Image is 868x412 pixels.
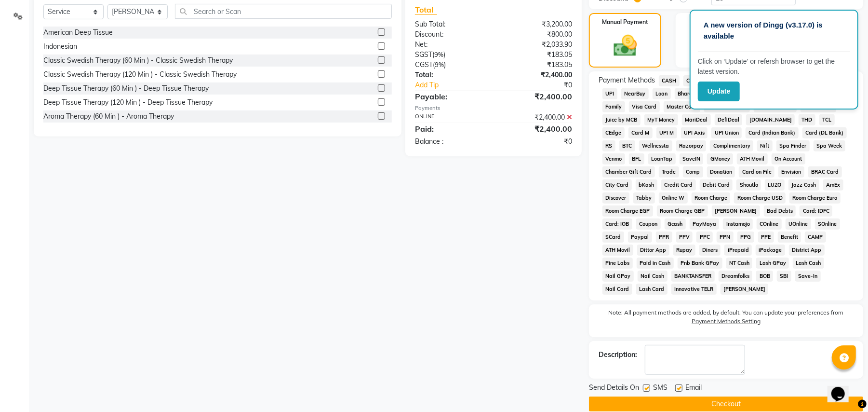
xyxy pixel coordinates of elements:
[756,271,773,282] span: BOB
[638,271,668,282] span: Nail Cash
[415,60,433,69] span: CGST
[758,232,774,243] span: PPE
[408,19,494,29] div: Sub Total:
[602,140,615,151] span: RS
[408,112,494,123] div: ONLINE
[408,50,494,60] div: ( )
[415,5,437,15] span: Total
[602,114,641,125] span: Juice by MCB
[408,70,494,80] div: Total:
[700,179,733,191] span: Debit Card
[602,127,625,138] span: CEdge
[698,56,850,77] p: Click on ‘Update’ or refersh browser to get the latest version.
[746,127,799,138] span: Card (Indian Bank)
[765,179,785,191] span: LUZO
[715,114,743,125] span: DefiDeal
[602,179,632,191] span: City Card
[805,232,826,243] span: CAMP
[698,82,740,101] button: Update
[602,258,633,269] span: Pine Labs
[682,114,711,125] span: MariDeal
[415,104,572,112] div: Payments
[665,219,686,230] span: Gcash
[707,166,735,178] span: Donation
[602,219,632,230] span: Card: IOB
[676,232,693,243] span: PPV
[717,232,734,243] span: PPN
[737,232,754,243] span: PPG
[772,153,805,165] span: On Account
[653,383,668,395] span: SMS
[724,245,752,256] span: iPrepaid
[602,166,655,178] span: Chamber Gift Card
[757,140,773,151] span: Nift
[494,29,579,40] div: ₹800.00
[788,179,819,191] span: Jazz Cash
[408,60,494,70] div: ( )
[175,4,392,19] input: Search or Scan
[633,192,655,204] span: Tabby
[494,123,579,135] div: ₹2,400.00
[653,88,671,99] span: Loan
[671,271,715,282] span: BANKTANSFER
[678,258,722,269] span: Pnb Bank GPay
[764,206,796,217] span: Bad Debts
[494,40,579,50] div: ₹2,033.90
[757,219,782,230] span: COnline
[43,83,209,94] div: Deep Tissue Therapy (60 Min ) - Deep Tissue Therapy
[43,111,174,122] div: Aroma Therapy (60 Min ) - Aroma Therapy
[671,284,717,295] span: Innovative TELR
[692,317,761,326] label: Payment Methods Setting
[494,50,579,60] div: ₹183.05
[494,91,579,102] div: ₹2,400.00
[599,350,637,360] div: Description:
[756,245,785,256] span: iPackage
[819,114,835,125] span: TCL
[793,258,824,269] span: Lash Cash
[659,192,688,204] span: Online W
[734,192,786,204] span: Room Charge USD
[408,80,508,90] a: Add Tip
[656,127,677,138] span: UPI M
[602,101,625,112] span: Family
[494,112,579,123] div: ₹2,400.00
[712,206,760,217] span: [PERSON_NAME]
[636,284,668,295] span: Lash Card
[795,271,821,282] span: Save-In
[739,166,775,178] span: Card on File
[602,192,629,204] span: Discover
[756,258,789,269] span: Lash GPay
[673,245,695,256] span: Rupay
[644,114,678,125] span: MyT Money
[704,20,844,41] p: A new version of Dingg (v3.17.0) is available
[659,166,679,178] span: Trade
[683,75,704,86] span: CARD
[800,206,832,217] span: Card: IDFC
[726,258,753,269] span: NT Cash
[696,232,713,243] span: PPC
[599,308,854,330] label: Note: All payment methods are added, by default. You can update your preferences from
[636,219,661,230] span: Coupon
[43,27,113,38] div: American Deep Tissue
[799,114,815,125] span: THD
[808,166,842,178] span: BRAC Card
[699,245,721,256] span: Diners
[619,140,635,151] span: BTC
[602,88,617,99] span: UPI
[637,245,669,256] span: Dittor App
[723,219,753,230] span: Instamojo
[719,271,753,282] span: Dreamfolks
[680,153,704,165] span: SaveIN
[815,219,840,230] span: SOnline
[828,373,858,402] iframe: chat widget
[690,219,720,230] span: PayMaya
[602,245,633,256] span: ATH Movil
[707,153,733,165] span: GMoney
[711,127,742,138] span: UPI Union
[710,140,753,151] span: Complimentary
[602,206,653,217] span: Room Charge EGP
[408,91,494,102] div: Payable:
[43,97,213,108] div: Deep Tissue Therapy (120 Min ) - Deep Tissue Therapy
[676,140,707,151] span: Razorpay
[786,219,811,230] span: UOnline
